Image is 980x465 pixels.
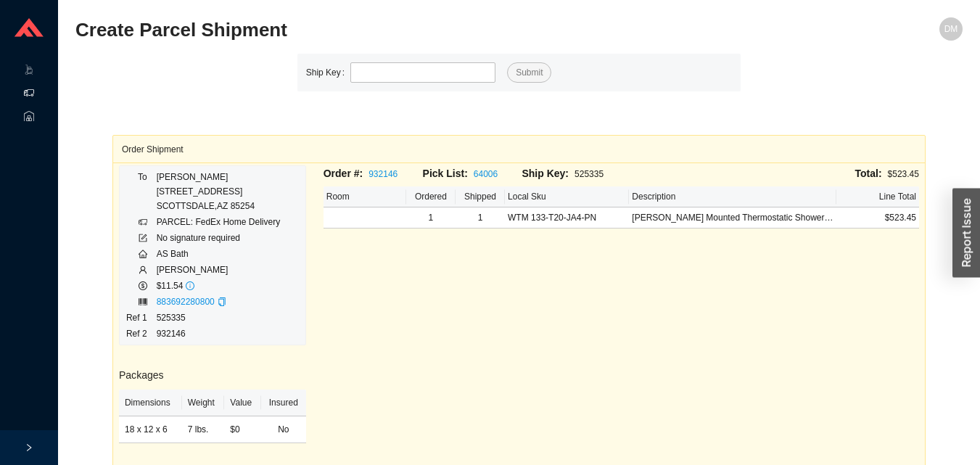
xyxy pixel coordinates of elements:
[368,169,398,179] a: 932146
[156,278,281,294] td: $11.54
[139,250,147,258] span: home
[125,310,156,326] td: Ref 1
[156,326,281,342] td: 932146
[139,281,147,290] span: dollar
[474,169,498,179] a: 64006
[522,168,569,179] span: Ship Key:
[218,297,226,306] span: copy
[218,295,226,309] div: Copy
[507,62,551,83] button: Submit
[156,230,281,246] td: No signature required
[157,170,281,213] div: [PERSON_NAME] [STREET_ADDRESS] SCOTTSDALE , AZ 85254
[139,234,147,242] span: form
[629,186,836,207] th: Description
[324,186,406,207] th: Room
[182,416,225,443] td: 7 lbs.
[119,416,182,443] td: 18 x 12 x 6
[157,297,215,307] a: 883692280800
[836,207,919,229] td: $523.45
[423,168,468,179] span: Pick List:
[119,390,182,416] th: Dimensions
[224,416,261,443] td: $0
[25,443,33,452] span: right
[855,168,882,179] span: Total:
[261,390,306,416] th: Insured
[621,165,919,182] div: $523.45
[505,207,629,229] td: WTM 133-T20-JA4-PN
[156,262,281,278] td: [PERSON_NAME]
[406,207,456,229] td: 1
[456,207,505,229] td: 1
[632,210,833,225] div: James - Wall Mounted Thermostatic Shower Trim with built-in control, 6 1/4" X 8" - POLISHED NICKEL
[139,297,147,306] span: barcode
[944,17,958,41] span: DM
[186,281,194,290] span: info-circle
[456,186,505,207] th: Shipped
[156,310,281,326] td: 525335
[75,17,741,43] h2: Create Parcel Shipment
[125,169,156,214] td: To
[324,168,363,179] span: Order #:
[505,186,629,207] th: Local Sku
[156,246,281,262] td: AS Bath
[224,390,261,416] th: Value
[125,326,156,342] td: Ref 2
[139,266,147,274] span: user
[836,186,919,207] th: Line Total
[182,390,225,416] th: Weight
[261,416,306,443] td: No
[306,62,350,83] label: Ship Key
[522,165,621,182] div: 525335
[406,186,456,207] th: Ordered
[156,214,281,230] td: PARCEL: FedEx Home Delivery
[122,136,916,162] div: Order Shipment
[119,367,306,384] h3: Packages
